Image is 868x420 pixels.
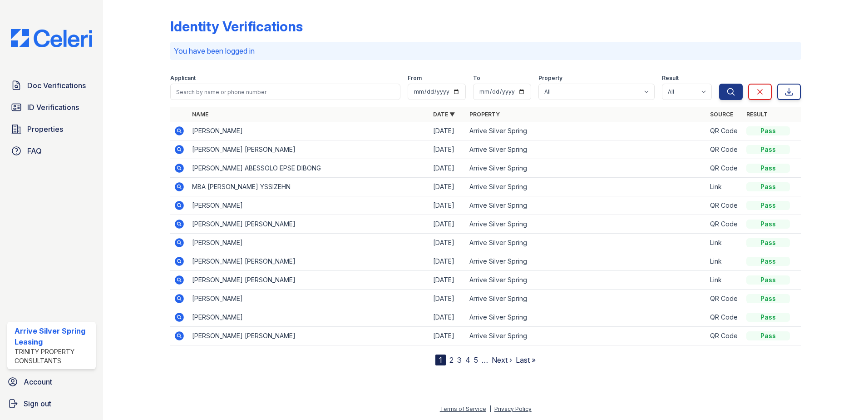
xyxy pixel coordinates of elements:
[170,84,400,100] input: Search by name or phone number
[746,111,768,118] a: Result
[440,405,486,412] a: Terms of Service
[188,122,429,140] td: [PERSON_NAME]
[170,75,196,82] label: Applicant
[188,215,429,234] td: [PERSON_NAME] [PERSON_NAME]
[466,290,707,308] td: Arrive Silver Spring
[746,182,790,191] div: Pass
[706,196,743,215] td: QR Code
[746,331,790,340] div: Pass
[474,355,478,365] a: 5
[429,234,466,252] td: [DATE]
[466,215,707,234] td: Arrive Silver Spring
[429,159,466,178] td: [DATE]
[466,252,707,271] td: Arrive Silver Spring
[469,111,500,118] a: Property
[466,196,707,215] td: Arrive Silver Spring
[466,140,707,159] td: Arrive Silver Spring
[27,124,63,135] span: Properties
[435,355,446,365] div: 1
[4,29,99,47] img: CE_Logo_Blue-a8612792a0a2168367f1c8372b55b34899dd931a85d93a1a3d3e32e68fde9ad4.png
[188,159,429,178] td: [PERSON_NAME] ABESSOLO EPSE DIBONG
[710,111,733,118] a: Source
[746,294,790,303] div: Pass
[27,145,42,156] span: FAQ
[482,355,488,365] span: …
[188,308,429,327] td: [PERSON_NAME]
[449,355,454,365] a: 2
[457,355,462,365] a: 3
[746,164,790,173] div: Pass
[433,111,455,118] a: Date ▼
[429,178,466,196] td: [DATE]
[429,140,466,159] td: [DATE]
[7,120,96,138] a: Properties
[429,271,466,290] td: [DATE]
[706,215,743,234] td: QR Code
[746,275,790,285] div: Pass
[706,178,743,196] td: Link
[706,327,743,345] td: QR Code
[429,122,466,140] td: [DATE]
[429,215,466,234] td: [DATE]
[429,196,466,215] td: [DATE]
[188,140,429,159] td: [PERSON_NAME] [PERSON_NAME]
[706,234,743,252] td: Link
[746,145,790,154] div: Pass
[429,290,466,308] td: [DATE]
[466,159,707,178] td: Arrive Silver Spring
[429,252,466,271] td: [DATE]
[492,355,512,365] a: Next ›
[24,376,52,387] span: Account
[538,75,562,82] label: Property
[408,75,422,82] label: From
[746,238,790,247] div: Pass
[746,313,790,322] div: Pass
[15,325,92,347] div: Arrive Silver Spring Leasing
[662,75,679,82] label: Result
[174,45,797,56] p: You have been logged in
[746,257,790,266] div: Pass
[170,18,303,35] div: Identity Verifications
[494,405,532,412] a: Privacy Policy
[473,75,480,82] label: To
[27,102,79,113] span: ID Verifications
[466,271,707,290] td: Arrive Silver Spring
[466,234,707,252] td: Arrive Silver Spring
[706,122,743,140] td: QR Code
[7,142,96,160] a: FAQ
[4,373,99,391] a: Account
[4,395,99,413] a: Sign out
[15,347,92,365] div: Trinity Property Consultants
[188,271,429,290] td: [PERSON_NAME] [PERSON_NAME]
[706,308,743,327] td: QR Code
[7,98,96,116] a: ID Verifications
[706,290,743,308] td: QR Code
[429,327,466,345] td: [DATE]
[188,290,429,308] td: [PERSON_NAME]
[188,234,429,252] td: [PERSON_NAME]
[746,220,790,229] div: Pass
[188,327,429,345] td: [PERSON_NAME] [PERSON_NAME]
[429,308,466,327] td: [DATE]
[746,126,790,135] div: Pass
[188,178,429,196] td: MBA [PERSON_NAME] YSSIZEHN
[27,80,86,91] span: Doc Verifications
[466,178,707,196] td: Arrive Silver Spring
[466,122,707,140] td: Arrive Silver Spring
[24,398,51,409] span: Sign out
[706,140,743,159] td: QR Code
[465,355,470,365] a: 4
[7,76,96,95] a: Doc Verifications
[516,355,536,365] a: Last »
[706,159,743,178] td: QR Code
[489,405,491,412] div: |
[188,252,429,271] td: [PERSON_NAME] [PERSON_NAME]
[466,308,707,327] td: Arrive Silver Spring
[706,271,743,290] td: Link
[706,252,743,271] td: Link
[746,201,790,210] div: Pass
[192,111,208,118] a: Name
[466,327,707,345] td: Arrive Silver Spring
[188,196,429,215] td: [PERSON_NAME]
